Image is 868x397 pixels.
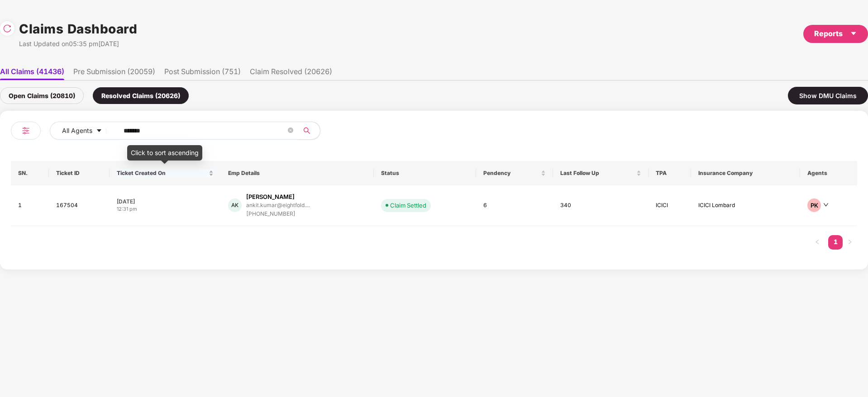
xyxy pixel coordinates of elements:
[11,185,49,226] td: 1
[649,185,691,226] td: ICICI
[553,161,649,185] th: Last Follow Up
[823,202,829,208] span: down
[288,127,293,135] span: close-circle
[843,235,857,250] button: right
[847,239,853,245] span: right
[843,235,857,250] li: Next Page
[221,161,374,185] th: Emp Details
[814,28,857,39] div: Reports
[49,161,109,185] th: Ticket ID
[117,198,214,205] div: [DATE]
[117,205,214,213] div: 12:31 pm
[476,185,553,226] td: 6
[691,161,800,185] th: Insurance Company
[110,161,221,185] th: Ticket Created On
[788,87,868,104] div: Show DMU Claims
[815,239,820,245] span: left
[374,161,476,185] th: Status
[117,170,207,177] span: Ticket Created On
[691,185,800,226] td: ICICI Lombard
[3,24,12,33] img: svg+xml;base64,PHN2ZyBpZD0iUmVsb2FkLTMyeDMyIiB4bWxucz0iaHR0cDovL3d3dy53My5vcmcvMjAwMC9zdmciIHdpZH...
[649,161,691,185] th: TPA
[246,202,310,208] div: ankit.kumar@eightfold....
[62,126,92,136] span: All Agents
[73,67,155,80] li: Pre Submission (20059)
[810,235,825,250] button: left
[164,67,241,80] li: Post Submission (751)
[298,127,315,134] span: search
[19,39,137,49] div: Last Updated on 05:35 pm[DATE]
[807,198,821,212] div: PK
[390,201,426,210] div: Claim Settled
[483,170,539,177] span: Pendency
[19,19,137,39] h1: Claims Dashboard
[250,67,332,80] li: Claim Resolved (20626)
[800,161,857,185] th: Agents
[828,235,843,249] a: 1
[553,185,649,226] td: 340
[298,122,320,140] button: search
[20,125,31,136] img: svg+xml;base64,PHN2ZyB4bWxucz0iaHR0cDovL3d3dy53My5vcmcvMjAwMC9zdmciIHdpZHRoPSIyNCIgaGVpZ2h0PSIyNC...
[850,30,857,37] span: caret-down
[93,87,189,104] div: Resolved Claims (20626)
[828,235,843,250] li: 1
[246,193,295,201] div: [PERSON_NAME]
[49,185,109,226] td: 167504
[228,198,242,212] div: AK
[11,161,49,185] th: SN.
[476,161,553,185] th: Pendency
[288,128,293,133] span: close-circle
[810,235,825,250] li: Previous Page
[246,210,310,218] div: [PHONE_NUMBER]
[127,145,202,161] div: Click to sort ascending
[560,170,634,177] span: Last Follow Up
[50,122,122,140] button: All Agentscaret-down
[96,128,102,135] span: caret-down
